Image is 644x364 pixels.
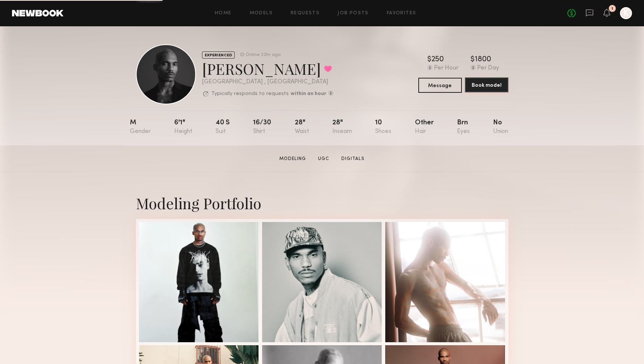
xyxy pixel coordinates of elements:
button: Book model [465,77,508,92]
div: 1 [611,7,613,11]
div: Other [415,119,434,135]
a: Book model [465,78,508,93]
div: 250 [431,56,444,63]
a: Job Posts [338,11,369,16]
a: K [620,7,632,19]
a: Digitals [338,156,368,162]
div: EXPERIENCED [202,51,235,59]
div: 40 s [216,119,230,135]
div: Modeling Portfolio [136,193,508,213]
div: 10 [375,119,391,135]
a: Models [250,11,273,16]
p: Typically responds to requests [211,91,289,97]
div: Per Day [477,65,499,72]
div: No [493,119,508,135]
div: Online 22hr ago [246,53,281,57]
div: Brn [457,119,470,135]
div: [GEOGRAPHIC_DATA] , [GEOGRAPHIC_DATA] [202,79,333,85]
div: $ [427,56,431,63]
div: Per Hour [434,65,458,72]
button: Message [418,78,462,93]
div: 28" [295,119,309,135]
div: 6'1" [174,119,192,135]
a: Favorites [387,11,416,16]
div: M [130,119,151,135]
a: Home [215,11,232,16]
div: 1800 [475,56,491,63]
a: Modeling [276,156,309,162]
div: [PERSON_NAME] [202,59,333,79]
b: within an hour [291,91,326,97]
a: UGC [315,156,332,162]
div: $ [471,56,475,63]
div: 16/30 [253,119,271,135]
a: Requests [291,11,320,16]
div: 28" [332,119,352,135]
